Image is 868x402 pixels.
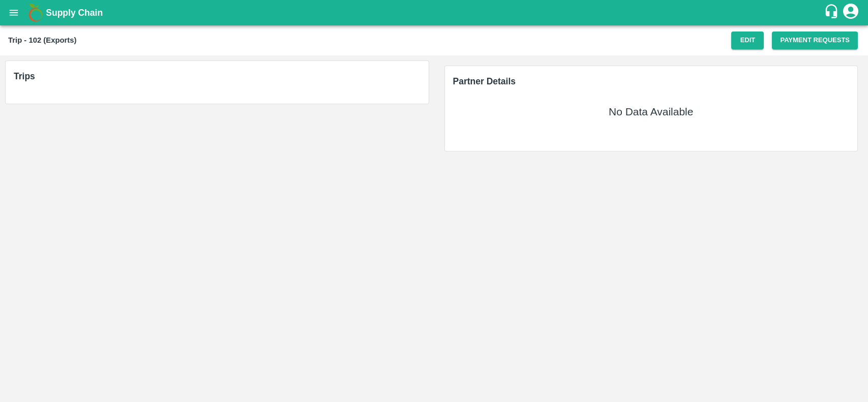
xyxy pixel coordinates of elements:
b: Trip - 102 (Exports) [8,36,76,44]
span: Partner Details [453,76,516,86]
b: Supply Chain [46,8,103,18]
a: Supply Chain [46,6,824,20]
div: customer-support [824,4,842,22]
div: account of current user [842,2,860,23]
button: Payment Requests [772,32,858,49]
img: logo [25,3,46,23]
h5: No Data Available [609,105,693,119]
button: open drawer [2,1,25,24]
b: Trips [14,71,35,81]
button: Edit [731,32,764,49]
